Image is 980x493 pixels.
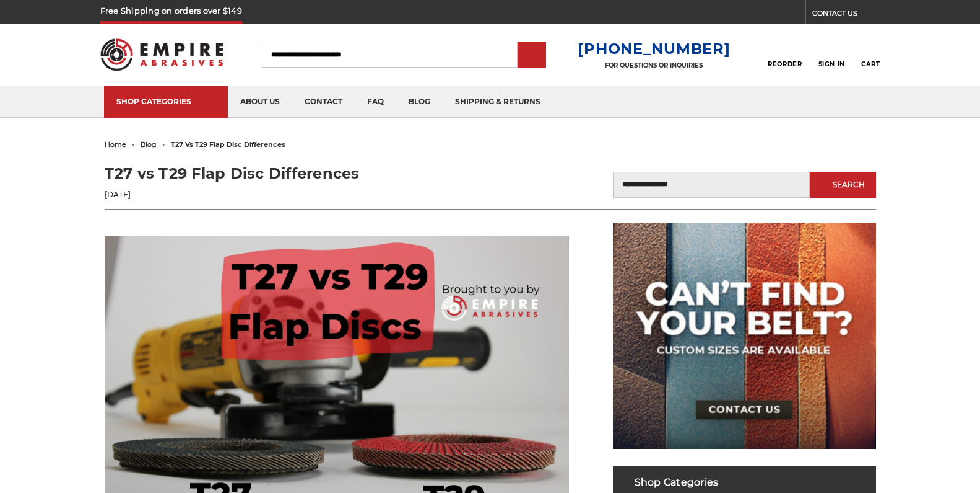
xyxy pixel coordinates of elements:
a: shipping & returns [443,86,553,118]
div: SHOP CATEGORIES [116,97,215,106]
a: blog [396,86,443,118]
span: t27 vs t29 flap disc differences [171,140,285,149]
span: Sign In [818,60,845,68]
input: Submit [519,43,544,68]
span: Reorder [768,60,802,68]
a: [PHONE_NUMBER] [578,40,730,58]
img: promo banner for custom belts. [613,223,876,449]
a: blog [141,140,157,149]
a: Cart [861,41,880,68]
p: [DATE] [105,189,490,200]
span: Search [833,180,865,189]
img: Empire Abrasives [100,30,224,79]
button: Search [810,172,875,198]
span: Cart [861,60,880,68]
a: about us [228,86,292,118]
h1: T27 vs T29 Flap Disc Differences [105,162,490,185]
a: home [105,140,126,149]
p: FOR QUESTIONS OR INQUIRIES [578,61,730,69]
a: CONTACT US [812,6,880,24]
a: Reorder [768,41,802,68]
a: contact [292,86,355,118]
a: faq [355,86,396,118]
